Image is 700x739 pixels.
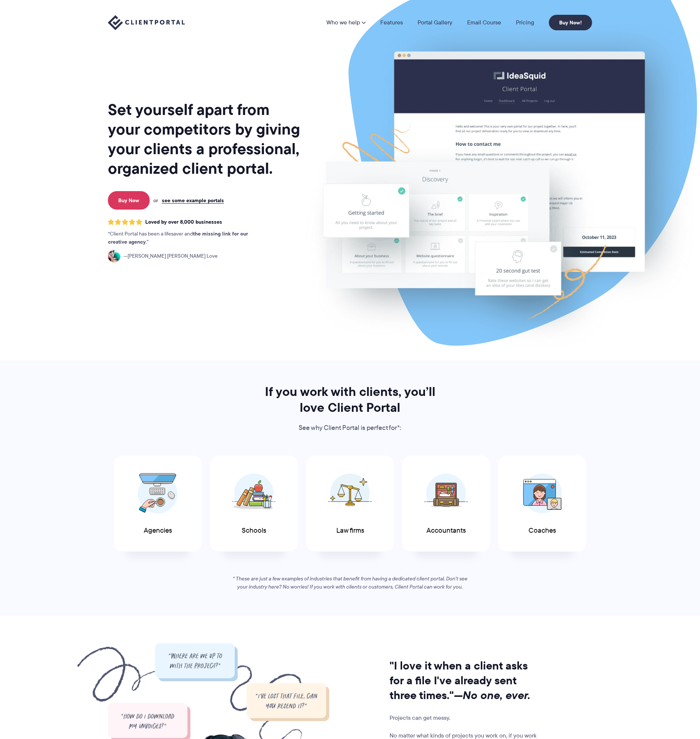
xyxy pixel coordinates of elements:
[418,20,452,26] a: Portal Gallery
[233,575,468,590] em: * These are just a few examples of industries that benefit from having a dedicated client portal....
[255,384,445,416] h2: If you work with clients, you’ll love Client Portal
[390,658,540,703] h2: "I love it when a client asks for a file I've already sent three times."
[454,687,530,704] i: —No one, ever.
[549,15,592,30] a: Buy Now!
[145,219,222,225] span: Loved by over 8,000 businesses
[108,230,263,246] p: Client Portal has been a lifesaver and .
[108,230,248,246] strong: the missing link for our creative agency
[162,197,224,204] a: see some example portals
[210,455,298,552] a: Schools
[390,713,540,723] p: Projects can get messy.
[529,527,556,535] span: Coaches
[108,191,150,210] a: Buy Now
[498,455,586,552] a: Coaches
[427,527,466,535] span: Accountants
[402,455,490,552] a: Accountants
[306,455,394,552] a: Law firms
[336,527,364,535] span: Law firms
[153,197,158,204] span: or
[516,20,534,26] a: Pricing
[380,20,403,26] a: Features
[255,423,445,434] p: See why Client Portal is perfect for*:
[326,20,366,26] a: Who we help
[108,100,302,178] h1: Set yourself apart from your competitors by giving your clients a professional, organized client ...
[144,527,172,535] span: Agencies
[467,20,501,26] a: Email Course
[123,252,218,260] span: [PERSON_NAME] [PERSON_NAME] Love
[114,455,202,552] a: Agencies
[242,527,266,535] span: Schools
